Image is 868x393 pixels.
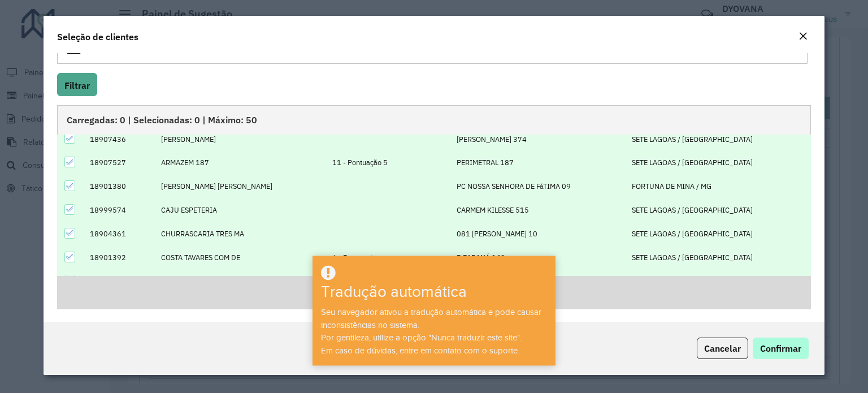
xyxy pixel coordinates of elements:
em: Fechar [798,32,808,41]
font: 18901380 [90,182,126,191]
font: SETE LAGOAS / [GEOGRAPHIC_DATA] [632,253,753,262]
font: 11 - Pontuação 5 [332,158,388,167]
font: Cancelar [704,343,741,354]
font: CAJU ESPETERIA [161,205,217,215]
font: CARMEM KILESSE 515 [457,205,529,215]
button: Confirmar [753,338,809,359]
font: Em caso de dúvidas, entre em contato com o suporte. [321,346,519,355]
font: ARMAZEM 187 [161,158,209,167]
font: 18904361 [90,229,126,239]
font: PC NOSSA SENHORA DE FáTIMA 09 [457,182,571,191]
font: FORTUNA DE MINA / MG [632,182,711,191]
button: Fechar [795,29,811,44]
font: 18901392 [90,253,126,262]
font: Tradução automática [321,283,467,301]
font: [PERSON_NAME] [PERSON_NAME] [161,182,272,191]
font: Seu navegador ativou a tradução automática e pode causar inconsistências no sistema. [321,308,541,330]
font: SETE LAGOAS / [GEOGRAPHIC_DATA] [632,229,753,239]
font: 6 - Recarregar [332,253,379,262]
font: 081 [PERSON_NAME] 10 [457,229,537,239]
font: 18907436 [90,135,126,144]
font: [PERSON_NAME] 374 [457,135,527,144]
font: Filtrar [64,80,90,91]
font: SETE LAGOAS / [GEOGRAPHIC_DATA] [632,135,753,144]
button: Cancelar [697,338,748,359]
font: Seleção de clientes [57,31,138,42]
font: 18907527 [90,158,126,167]
font: PERIMETRAL 187 [457,158,514,167]
button: Filtrar [57,73,97,96]
font: [PERSON_NAME] [161,135,216,144]
font: Confirmar [760,343,801,354]
font: SETE LAGOAS / [GEOGRAPHIC_DATA] [632,205,753,215]
font: Por gentileza, utilize a opção "Nunca traduzir este site". [321,333,522,342]
font: CHURRASCARIA TRES MA [161,229,244,239]
font: 18999574 [90,205,126,215]
font: SETE LAGOAS / [GEOGRAPHIC_DATA] [632,158,753,167]
font: COSTA TAVARES COM DE [161,253,240,262]
font: Carregadas: 0 | Selecionadas: 0 | Máximo: 50 [67,114,257,126]
font: R PARANÁ 149 [457,253,505,262]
